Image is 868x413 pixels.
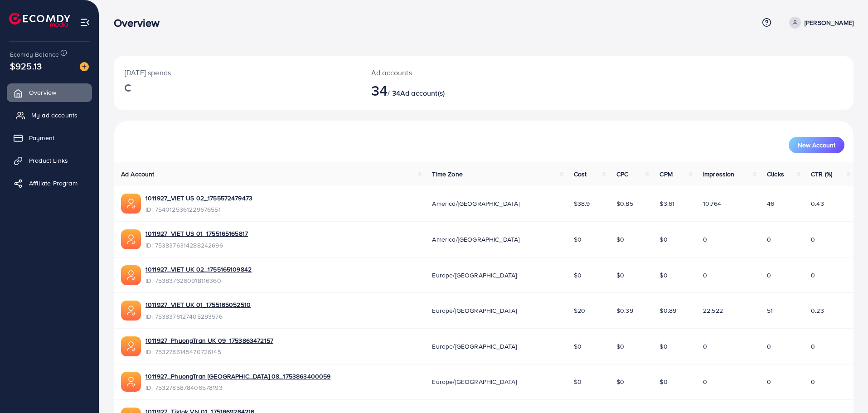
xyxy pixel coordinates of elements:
[114,16,167,29] h3: Overview
[29,179,78,188] span: Affiliate Program
[703,199,721,208] span: 10,764
[574,377,582,386] span: $0
[432,271,517,280] span: Europe/[GEOGRAPHIC_DATA]
[574,342,582,351] span: $0
[432,235,519,244] span: America/[GEOGRAPHIC_DATA]
[659,170,672,179] span: CPM
[145,241,248,250] span: ID: 7538376314288242696
[789,137,844,153] button: New Account
[616,235,624,244] span: $0
[7,129,92,147] a: Payment
[371,80,388,101] span: 34
[616,377,624,386] span: $0
[767,306,773,315] span: 51
[432,170,462,179] span: Time Zone
[616,306,633,315] span: $0.39
[145,205,252,214] span: ID: 7540125361229676551
[659,199,674,208] span: $3.61
[811,306,824,315] span: 0.23
[7,151,92,170] a: Product Links
[703,306,723,315] span: 22,522
[574,306,585,315] span: $20
[29,133,54,142] span: Payment
[659,271,667,280] span: $0
[767,377,771,386] span: 0
[121,170,155,179] span: Ad Account
[371,82,534,99] h2: / 34
[767,235,771,244] span: 0
[703,342,707,351] span: 0
[432,377,517,386] span: Europe/[GEOGRAPHIC_DATA]
[767,170,784,179] span: Clicks
[805,17,853,28] p: [PERSON_NAME]
[121,336,141,356] img: ic-ads-acc.e4c84228.svg
[145,383,330,392] span: ID: 7532785878406578193
[811,342,815,351] span: 0
[616,271,624,280] span: $0
[767,199,774,208] span: 46
[786,17,853,29] a: [PERSON_NAME]
[145,276,252,285] span: ID: 7538376260918116360
[659,235,667,244] span: $0
[7,174,92,192] a: Affiliate Program
[145,229,248,238] a: 1011927_VIET US 01_1755165165817
[616,342,624,351] span: $0
[616,170,628,179] span: CPC
[703,235,707,244] span: 0
[145,336,273,345] a: 1011927_PhuongTran UK 09_1753863472157
[798,142,835,148] span: New Account
[80,62,89,71] img: image
[659,377,667,386] span: $0
[145,372,330,381] a: 1011927_PhuongTran [GEOGRAPHIC_DATA] 08_1753863400059
[145,347,273,356] span: ID: 7532786145470726145
[616,199,633,208] span: $0.85
[811,170,832,179] span: CTR (%)
[10,59,42,73] span: $925.13
[659,342,667,351] span: $0
[145,312,251,321] span: ID: 7538376127405293576
[574,199,590,208] span: $38.9
[371,67,534,78] p: Ad accounts
[7,83,92,102] a: Overview
[121,229,141,249] img: ic-ads-acc.e4c84228.svg
[432,199,519,208] span: America/[GEOGRAPHIC_DATA]
[9,13,70,27] img: logo
[811,271,815,280] span: 0
[121,372,141,392] img: ic-ads-acc.e4c84228.svg
[703,377,707,386] span: 0
[80,17,90,28] img: menu
[703,271,707,280] span: 0
[145,194,252,203] a: 1011927_VIET US 02_1755572479473
[121,194,141,214] img: ic-ads-acc.e4c84228.svg
[767,271,771,280] span: 0
[31,111,78,120] span: My ad accounts
[10,50,59,59] span: Ecomdy Balance
[811,377,815,386] span: 0
[125,67,349,78] p: [DATE] spends
[811,235,815,244] span: 0
[574,235,582,244] span: $0
[811,199,824,208] span: 0.43
[145,265,252,274] a: 1011927_VIET UK 02_1755165109842
[29,88,56,97] span: Overview
[29,156,68,165] span: Product Links
[659,306,676,315] span: $0.89
[767,342,771,351] span: 0
[432,342,517,351] span: Europe/[GEOGRAPHIC_DATA]
[7,106,92,124] a: My ad accounts
[121,265,141,285] img: ic-ads-acc.e4c84228.svg
[574,170,587,179] span: Cost
[121,301,141,321] img: ic-ads-acc.e4c84228.svg
[432,306,517,315] span: Europe/[GEOGRAPHIC_DATA]
[574,271,582,280] span: $0
[400,88,445,98] span: Ad account(s)
[703,170,735,179] span: Impression
[145,300,251,309] a: 1011927_VIET UK 01_1755165052510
